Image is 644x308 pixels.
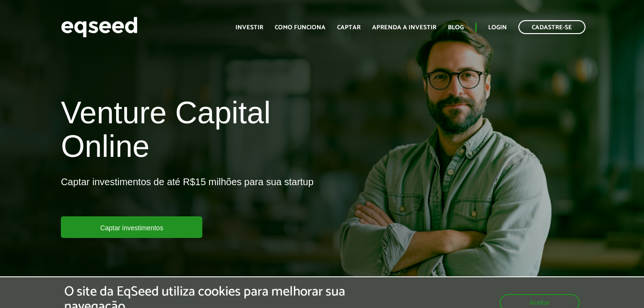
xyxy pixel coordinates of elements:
h1: Venture Capital Online [61,96,315,168]
a: Cadastre-se [518,20,585,34]
a: Aprenda a investir [372,24,436,31]
p: Captar investimentos de até R$15 milhões para sua startup [61,176,314,216]
a: Investir [235,24,263,31]
a: Como funciona [275,24,326,31]
a: Captar [337,24,361,31]
a: Captar investimentos [61,216,203,238]
a: Login [488,24,507,31]
img: EqSeed [61,14,138,40]
a: Blog [448,24,464,31]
